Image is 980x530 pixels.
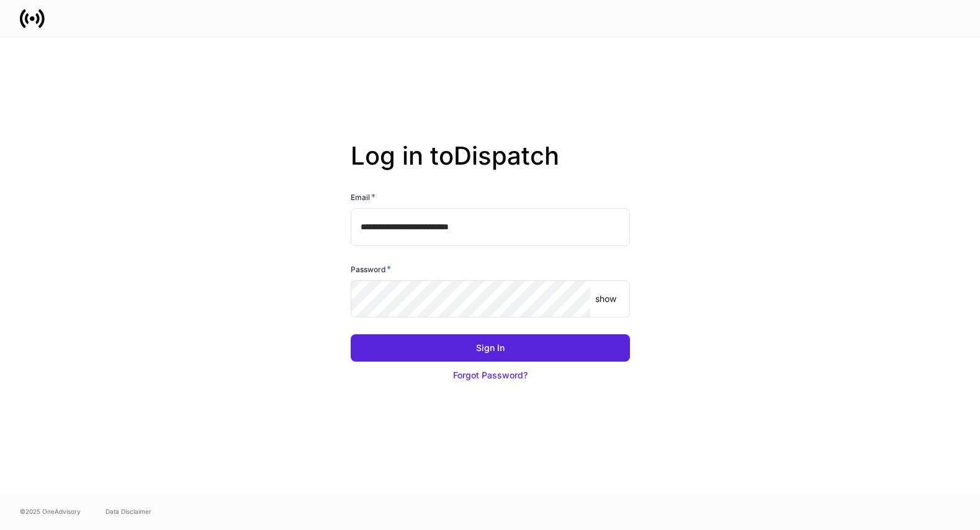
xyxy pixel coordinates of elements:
span: © 2025 OneAdvisory [20,506,81,516]
h6: Email [351,191,375,203]
h2: Log in to Dispatch [351,141,630,191]
a: Data Disclaimer [106,506,151,516]
div: Sign In [476,342,505,354]
div: Forgot Password? [453,369,528,382]
p: show [595,293,616,305]
button: Sign In [351,334,630,362]
h6: Password [351,263,391,275]
button: Forgot Password? [351,362,630,389]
